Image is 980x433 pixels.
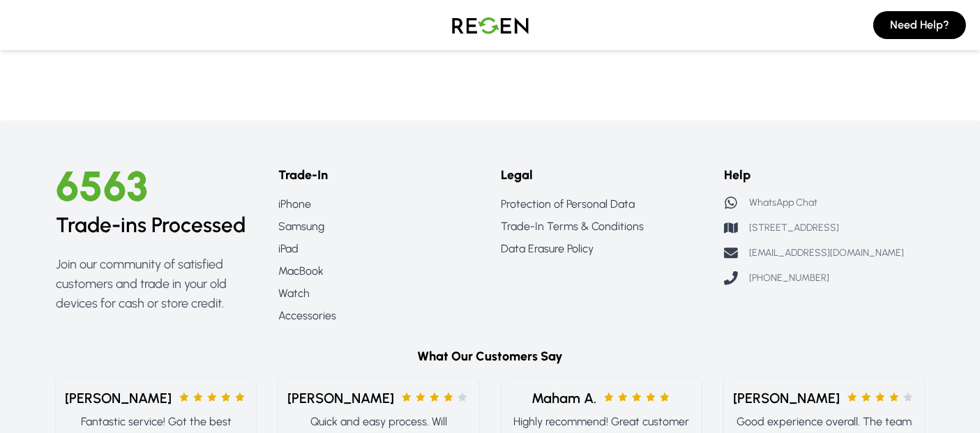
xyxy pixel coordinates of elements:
p: [EMAIL_ADDRESS][DOMAIN_NAME] [749,246,904,260]
span: Maham A. [532,388,596,408]
p: [PHONE_NUMBER] [749,271,829,285]
h6: What Our Customers Say [56,347,924,366]
span: 6563 [56,161,148,211]
p: WhatsApp Chat [749,196,817,210]
h2: Trade-ins Processed [56,213,256,238]
h6: Trade-In [278,165,478,185]
a: Protection of Personal Data [502,196,702,213]
a: Trade-In Terms & Conditions [502,218,702,235]
img: Logo [442,6,539,45]
a: Accessories [278,307,478,324]
a: iPad [278,241,478,257]
span: [PERSON_NAME] [733,388,840,408]
p: Join our community of satisfied customers and trade in your old devices for cash or store credit. [56,255,256,313]
button: Need Help? [873,11,966,39]
a: iPhone [278,196,478,213]
a: MacBook [278,263,478,280]
a: Data Erasure Policy [502,241,702,257]
h6: Help [724,165,924,185]
span: [PERSON_NAME] [65,388,172,408]
a: Samsung [278,218,478,235]
span: [PERSON_NAME] [287,388,394,408]
a: Watch [278,285,478,302]
p: [STREET_ADDRESS] [749,221,839,235]
h6: Legal [502,165,702,185]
